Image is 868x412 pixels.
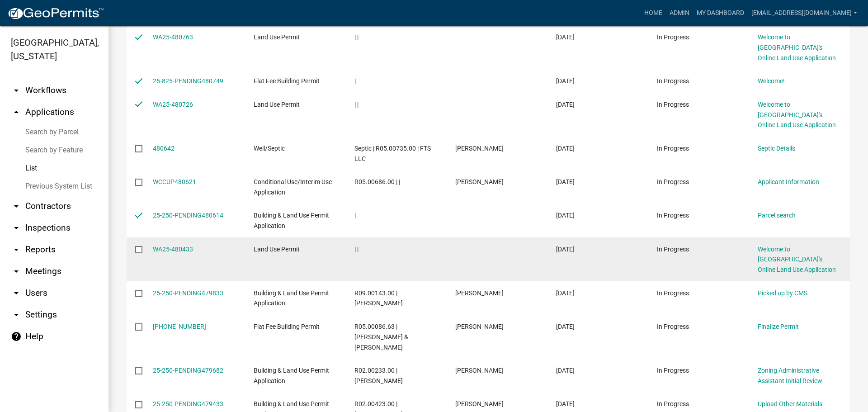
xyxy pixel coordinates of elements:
[153,145,175,152] a: 480642
[254,212,329,229] span: Building & Land Use Permit Application
[758,289,807,297] a: Picked up by CMS
[556,212,575,219] span: 09/18/2025
[153,367,223,374] a: 25-250-PENDING479682
[153,400,223,407] a: 25-250-PENDING479433
[641,5,666,22] a: Home
[657,246,689,253] span: In Progress
[758,145,795,152] a: Septic Details
[254,145,285,152] span: Well/Septic
[455,400,504,407] span: Steven DeRaad
[153,178,196,185] a: WCCUP480621
[748,5,861,22] a: [EMAIL_ADDRESS][DOMAIN_NAME]
[354,289,403,307] span: R09.00143.00 | JASON MERCHLEWITZ
[666,5,693,22] a: Admin
[556,400,575,407] span: 09/16/2025
[657,77,689,85] span: In Progress
[556,101,575,108] span: 09/18/2025
[11,331,22,342] i: help
[254,178,332,196] span: Conditional Use/Interim Use Application
[657,178,689,185] span: In Progress
[153,101,193,108] a: WA25-480726
[153,33,193,41] a: WA25-480763
[455,289,504,297] span: Jason Merchlewitz
[758,323,799,330] a: Finalize Permit
[657,323,689,330] span: In Progress
[11,244,22,255] i: arrow_drop_down
[657,400,689,407] span: In Progress
[153,77,223,85] a: 25-825-PENDING480749
[556,33,575,41] span: 09/18/2025
[758,367,822,384] a: Zoning Administrative Assistant Initial Review
[556,145,575,152] span: 09/18/2025
[153,323,206,330] a: [PHONE_NUMBER]
[11,107,22,118] i: arrow_drop_up
[153,246,193,253] a: WA25-480433
[455,323,504,330] span: Ryan Knutson
[657,367,689,374] span: In Progress
[758,246,836,274] a: Welcome to [GEOGRAPHIC_DATA]'s Online Land Use Application
[693,5,748,22] a: My Dashboard
[354,77,356,85] span: |
[354,246,359,253] span: | |
[11,309,22,320] i: arrow_drop_down
[354,323,408,351] span: R05.00086.63 | EMMA A & ANDREW B HERSHBERGER
[758,101,836,129] a: Welcome to [GEOGRAPHIC_DATA]'s Online Land Use Application
[254,77,320,85] span: Flat Fee Building Permit
[657,33,689,41] span: In Progress
[11,288,22,298] i: arrow_drop_down
[657,212,689,219] span: In Progress
[254,101,300,108] span: Land Use Permit
[354,367,403,384] span: R02.00233.00 | HEIDI NORTON
[657,101,689,108] span: In Progress
[455,178,504,185] span: Amanda R Caturia
[153,289,223,297] a: 25-250-PENDING479833
[354,101,359,108] span: | |
[153,212,223,219] a: 25-250-PENDING480614
[11,85,22,96] i: arrow_drop_down
[556,289,575,297] span: 09/17/2025
[11,201,22,212] i: arrow_drop_down
[354,145,431,162] span: Septic | R05.00735.00 | FTS LLC
[254,289,329,307] span: Building & Land Use Permit Application
[354,33,359,41] span: | |
[758,400,822,407] a: Upload Other Materials
[556,246,575,253] span: 09/18/2025
[455,145,504,152] span: Shari Bartlett
[11,266,22,277] i: arrow_drop_down
[758,33,836,62] a: Welcome to [GEOGRAPHIC_DATA]'s Online Land Use Application
[354,212,356,219] span: |
[254,246,300,253] span: Land Use Permit
[657,145,689,152] span: In Progress
[254,367,329,384] span: Building & Land Use Permit Application
[556,367,575,374] span: 09/17/2025
[556,178,575,185] span: 09/18/2025
[657,289,689,297] span: In Progress
[758,178,819,185] a: Applicant Information
[11,223,22,233] i: arrow_drop_down
[254,33,300,41] span: Land Use Permit
[455,367,504,374] span: Heidi Norton
[758,212,796,219] a: Parcel search
[556,323,575,330] span: 09/17/2025
[254,323,320,330] span: Flat Fee Building Permit
[758,77,785,85] a: Welcome!
[556,77,575,85] span: 09/18/2025
[354,178,400,185] span: R05.00686.00 | |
